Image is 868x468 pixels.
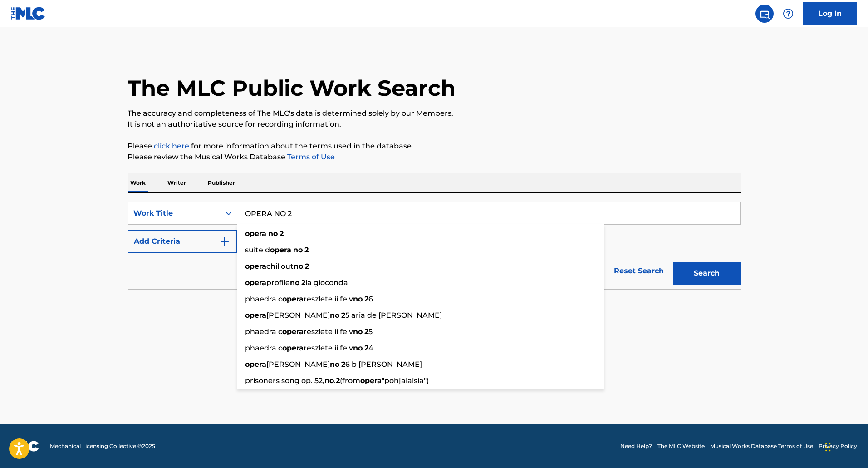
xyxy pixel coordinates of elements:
span: 5 aria de [PERSON_NAME] [345,311,442,320]
div: Drag [825,434,831,461]
img: logo [11,441,39,452]
strong: no [330,360,339,369]
strong: no [353,344,363,352]
a: Terms of Use [285,153,335,161]
a: Need Help? [620,442,652,450]
strong: no [268,229,278,238]
iframe: Chat Widget [823,424,868,468]
span: phaedra c [245,295,282,303]
strong: opera [245,278,266,287]
img: 9d2ae6d4665cec9f34b9.svg [219,236,230,247]
span: la gioconda [305,278,348,287]
p: The accuracy and completeness of The MLC's data is determined solely by our Members. [128,108,741,119]
span: [PERSON_NAME] [266,360,330,369]
span: suite d [245,246,270,254]
form: Search Form [128,202,741,289]
strong: 2 [341,311,345,320]
span: reszlete ii felv [304,295,353,303]
span: phaedra c [245,344,282,352]
strong: 2 [341,360,345,369]
strong: 2 [336,376,340,385]
p: Work [128,173,148,192]
span: 5 [368,327,373,336]
span: . [334,376,336,385]
strong: opera [360,376,382,385]
strong: opera [270,246,291,254]
strong: 2 [301,278,305,287]
span: . [303,262,305,271]
span: "pohjalaisia") [382,376,429,385]
p: Publisher [205,173,238,192]
button: Search [673,262,741,285]
span: (from [340,376,360,385]
a: Public Search [755,5,774,23]
a: click here [154,142,189,150]
img: help [783,8,794,19]
span: 6 b [PERSON_NAME] [345,360,422,369]
strong: opera [282,327,304,336]
span: phaedra c [245,327,282,336]
strong: opera [245,229,266,238]
strong: no [353,295,363,303]
strong: no [324,376,334,385]
strong: 2 [280,229,284,238]
p: Please review the Musical Works Database [128,152,741,163]
a: Reset Search [609,261,668,281]
p: Please for more information about the terms used in the database. [128,141,741,152]
strong: 2 [364,344,368,352]
img: MLC Logo [11,7,46,20]
a: Privacy Policy [819,442,857,450]
a: Musical Works Database Terms of Use [710,442,813,450]
strong: 2 [305,262,309,271]
p: Writer [165,173,189,192]
p: It is not an authoritative source for recording information. [128,119,741,130]
strong: no [293,246,303,254]
div: Help [779,5,797,23]
button: Add Criteria [128,230,237,253]
strong: no [294,262,303,271]
strong: 2 [364,295,368,303]
span: reszlete ii felv [304,327,353,336]
span: profile [266,278,290,287]
strong: opera [245,311,266,320]
span: chillout [266,262,294,271]
div: Work Title [133,208,215,219]
a: Log In [803,2,857,25]
span: [PERSON_NAME] [266,311,330,320]
strong: no [290,278,299,287]
h1: The MLC Public Work Search [128,74,456,102]
span: Mechanical Licensing Collective © 2025 [50,442,155,450]
strong: 2 [304,246,309,254]
a: The MLC Website [657,442,705,450]
strong: opera [282,344,304,352]
span: prisoners song op. 52, [245,376,324,385]
img: search [759,8,770,19]
strong: no [330,311,339,320]
span: 6 [368,295,373,303]
span: reszlete ii felv [304,344,353,352]
span: 4 [368,344,373,352]
strong: 2 [364,327,368,336]
strong: opera [245,360,266,369]
strong: opera [245,262,266,271]
strong: no [353,327,363,336]
strong: opera [282,295,304,303]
